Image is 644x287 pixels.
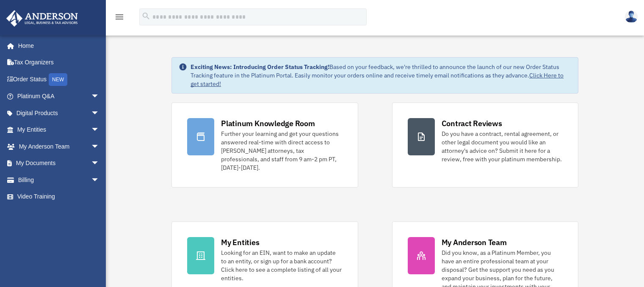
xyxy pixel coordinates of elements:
[221,130,342,172] div: Further your learning and get your questions answered real-time with direct access to [PERSON_NAM...
[221,248,342,282] div: Looking for an EIN, want to make an update to an entity, or sign up for a bank account? Click her...
[221,237,259,248] div: My Entities
[91,88,108,105] span: arrow_drop_down
[6,171,112,188] a: Billingarrow_drop_down
[91,155,108,172] span: arrow_drop_down
[392,102,578,188] a: Contract Reviews Do you have a contract, rental agreement, or other legal document you would like...
[625,11,638,23] img: User Pic
[91,138,108,155] span: arrow_drop_down
[191,63,329,71] strong: Exciting News: Introducing Order Status Tracking!
[91,171,108,189] span: arrow_drop_down
[171,102,358,188] a: Platinum Knowledge Room Further your learning and get your questions answered real-time with dire...
[91,121,108,139] span: arrow_drop_down
[6,71,112,88] a: Order StatusNEW
[442,118,502,129] div: Contract Reviews
[49,73,67,86] div: NEW
[141,11,151,21] i: search
[191,72,564,88] a: Click Here to get started!
[114,15,124,22] a: menu
[6,37,108,54] a: Home
[442,237,507,248] div: My Anderson Team
[6,188,112,205] a: Video Training
[6,54,112,71] a: Tax Organizers
[442,130,563,163] div: Do you have a contract, rental agreement, or other legal document you would like an attorney's ad...
[6,105,112,121] a: Digital Productsarrow_drop_down
[6,121,112,138] a: My Entitiesarrow_drop_down
[6,155,112,172] a: My Documentsarrow_drop_down
[6,88,112,105] a: Platinum Q&Aarrow_drop_down
[114,12,124,22] i: menu
[221,118,315,129] div: Platinum Knowledge Room
[91,105,108,122] span: arrow_drop_down
[6,138,112,155] a: My Anderson Teamarrow_drop_down
[4,10,80,27] img: Anderson Advisors Platinum Portal
[191,63,571,88] div: Based on your feedback, we're thrilled to announce the launch of our new Order Status Tracking fe...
